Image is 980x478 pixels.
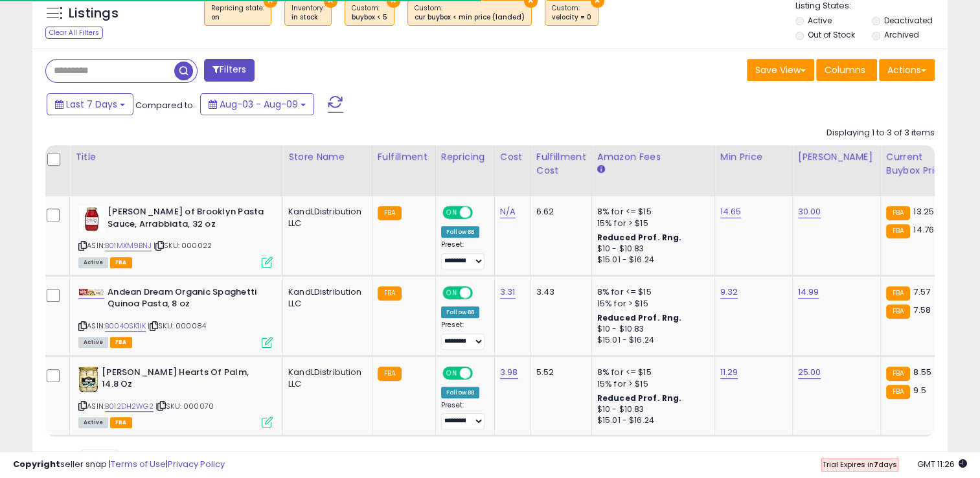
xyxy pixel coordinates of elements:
[500,150,525,164] div: Cost
[78,288,104,296] img: 41K9oi7Cw0L._SL40_.jpg
[66,98,117,111] span: Last 7 Days
[471,287,492,298] span: OFF
[808,29,855,40] label: Out of Stock
[886,224,910,238] small: FBA
[808,15,832,26] label: Active
[352,13,387,22] div: buybox < 5
[105,401,154,412] a: B012DH2WG2
[78,257,108,268] span: All listings currently available for purchase on Amazon
[552,3,591,23] span: Custom:
[500,205,516,218] a: N/A
[886,367,910,381] small: FBA
[471,367,492,378] span: OFF
[441,306,479,318] div: Follow BB
[500,286,516,299] a: 3.31
[798,150,875,164] div: [PERSON_NAME]
[441,401,484,430] div: Preset:
[288,150,367,164] div: Store Name
[102,367,259,394] b: [PERSON_NAME] Hearts Of Palm, 14.8 Oz
[204,59,255,82] button: Filters
[536,367,582,378] div: 5.52
[78,367,98,393] img: 51b8OB5hW3L._SL40_.jpg
[597,286,705,298] div: 8% for <= $15
[597,324,705,335] div: $10 - $10.83
[816,59,877,81] button: Columns
[798,366,821,379] a: 25.00
[886,206,910,220] small: FBA
[597,164,605,176] small: Amazon Fees.
[105,240,152,251] a: B01MXM9BNJ
[913,384,926,396] span: 9.5
[917,458,967,470] span: 2025-08-18 11:26 GMT
[444,287,460,298] span: ON
[444,367,460,378] span: ON
[111,458,166,470] a: Terms of Use
[441,387,479,398] div: Follow BB
[110,417,132,428] span: FBA
[13,458,60,470] strong: Copyright
[597,206,705,218] div: 8% for <= $15
[378,206,402,220] small: FBA
[168,458,225,470] a: Privacy Policy
[211,3,264,23] span: Repricing state :
[720,366,738,379] a: 11.29
[886,304,910,319] small: FBA
[110,337,132,348] span: FBA
[826,127,935,139] div: Displaying 1 to 3 of 3 items
[536,286,582,298] div: 3.43
[211,13,264,22] div: on
[69,5,119,23] h5: Listings
[913,366,931,378] span: 8.55
[913,223,934,236] span: 14.76
[45,27,103,39] div: Clear All Filters
[441,321,484,350] div: Preset:
[536,206,582,218] div: 6.62
[720,150,787,164] div: Min Price
[288,206,362,229] div: KandLDistribution LLC
[415,13,525,22] div: cur buybox < min price (landed)
[597,367,705,378] div: 8% for <= $15
[597,393,682,404] b: Reduced Prof. Rng.
[220,98,298,111] span: Aug-03 - Aug-09
[913,304,931,316] span: 7.58
[536,150,586,177] div: Fulfillment Cost
[471,207,492,218] span: OFF
[154,240,212,251] span: | SKU: 000022
[200,93,314,115] button: Aug-03 - Aug-09
[78,417,108,428] span: All listings currently available for purchase on Amazon
[378,286,402,301] small: FBA
[825,63,865,76] span: Columns
[75,150,277,164] div: Title
[110,257,132,268] span: FBA
[155,401,214,411] span: | SKU: 000070
[884,15,933,26] label: Deactivated
[597,244,705,255] div: $10 - $10.83
[78,206,273,266] div: ASIN:
[720,205,742,218] a: 14.65
[105,321,146,332] a: B004OSK1IK
[441,150,489,164] div: Repricing
[78,286,273,347] div: ASIN:
[13,459,225,471] div: seller snap | |
[879,59,935,81] button: Actions
[886,150,953,177] div: Current Buybox Price
[597,378,705,390] div: 15% for > $15
[886,286,910,301] small: FBA
[288,367,362,390] div: KandLDistribution LLC
[378,150,430,164] div: Fulfillment
[597,404,705,415] div: $10 - $10.83
[288,286,362,310] div: KandLDistribution LLC
[441,226,479,238] div: Follow BB
[720,286,738,299] a: 9.32
[597,415,705,426] div: $15.01 - $16.24
[441,240,484,269] div: Preset:
[352,3,387,23] span: Custom:
[78,337,108,348] span: All listings currently available for purchase on Amazon
[597,335,705,346] div: $15.01 - $16.24
[874,459,878,470] b: 7
[886,385,910,399] small: FBA
[291,13,325,22] div: in stock
[823,459,897,470] span: Trial Expires in days
[78,367,273,427] div: ASIN:
[597,255,705,266] div: $15.01 - $16.24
